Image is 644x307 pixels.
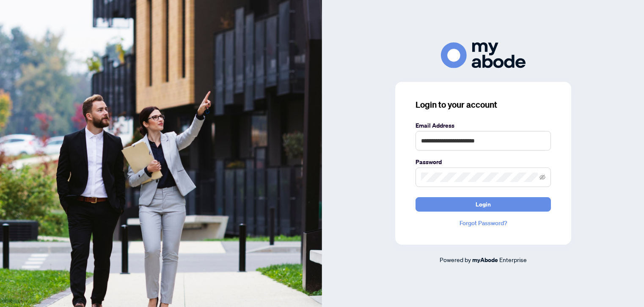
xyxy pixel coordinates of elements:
h3: Login to your account [416,99,551,111]
span: Enterprise [499,256,527,263]
img: ma-logo [441,42,526,68]
span: Login [476,198,491,211]
a: Forgot Password? [416,218,551,228]
span: Powered by [440,256,471,263]
button: Login [416,197,551,212]
label: Email Address [416,121,551,130]
a: myAbode [472,255,498,265]
span: eye-invisible [539,174,545,180]
label: Password [416,157,551,167]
